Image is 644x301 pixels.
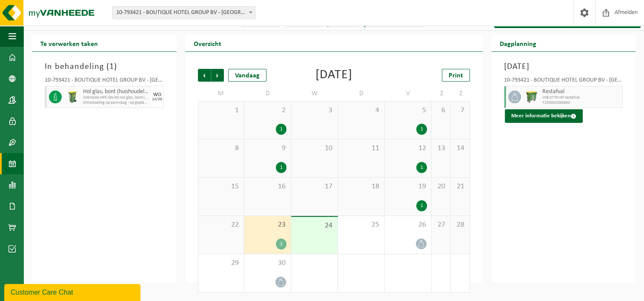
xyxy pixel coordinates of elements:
div: WO [153,92,161,97]
span: 27 [436,220,446,230]
span: 6 [436,106,446,115]
img: WB-0770-HPE-GN-50 [525,91,538,103]
span: 11 [342,144,380,153]
span: 22 [203,220,240,230]
td: Z [451,86,470,101]
td: D [338,86,385,101]
img: WB-0240-HPE-GN-50 [66,91,79,103]
h2: Te verwerken taken [32,35,106,51]
div: 24/09 [152,97,162,102]
span: WB-0240-HPE-GN-50 Hol glas, bont (huishoudelijk) [83,95,149,100]
span: 24 [295,221,333,230]
span: 10-793421 - BOUTIQUE HOTEL GROUP BV - BRUGGE [112,6,255,19]
span: 9 [249,144,286,153]
div: 10-793421 - BOUTIQUE HOTEL GROUP BV - [GEOGRAPHIC_DATA] [45,77,164,86]
span: 2 [249,106,286,115]
span: 4 [342,106,380,115]
span: 1 [109,62,114,71]
span: 17 [295,182,333,191]
span: Vorige [198,69,211,82]
div: 10-793421 - BOUTIQUE HOTEL GROUP BV - [GEOGRAPHIC_DATA] [504,77,623,86]
h3: In behandeling ( ) [45,60,164,73]
td: W [291,86,338,101]
span: 23 [249,220,286,230]
span: 28 [455,220,465,230]
span: 25 [342,220,380,230]
td: V [385,86,432,101]
div: 1 [416,124,427,135]
div: 1 [276,124,286,135]
span: 15 [203,182,240,191]
span: 30 [249,258,286,268]
button: Meer informatie bekijken [505,109,583,123]
span: WB-0770-HP restafval [542,95,621,100]
h3: [DATE] [504,60,623,73]
td: D [244,86,291,101]
span: Print [449,72,463,79]
span: Hol glas, bont (huishoudelijk) [83,88,149,95]
div: [DATE] [315,69,352,82]
h2: Dagplanning [491,35,545,51]
span: 16 [249,182,286,191]
span: Restafval [542,88,621,95]
span: 19 [389,182,427,191]
div: 1 [276,239,286,250]
span: Volgende [211,69,224,82]
span: 13 [436,144,446,153]
div: 1 [416,162,427,173]
span: 5 [389,106,427,115]
h2: Overzicht [185,35,230,51]
span: T250002080660 [542,100,621,105]
span: 29 [203,258,240,268]
span: 8 [203,144,240,153]
span: 10-793421 - BOUTIQUE HOTEL GROUP BV - BRUGGE [113,7,255,19]
span: 26 [389,220,427,230]
span: Omwisseling op aanvraag - op geplande route (incl. verwerking) [83,100,149,105]
span: 21 [455,182,465,191]
iframe: chat widget [4,282,142,301]
span: 20 [436,182,446,191]
span: 7 [455,106,465,115]
span: 18 [342,182,380,191]
span: 12 [389,144,427,153]
div: 1 [276,162,286,173]
span: 1 [203,106,240,115]
span: 3 [295,106,333,115]
div: 1 [416,200,427,211]
span: 10 [295,144,333,153]
td: Z [432,86,451,101]
td: M [198,86,245,101]
div: Vandaag [228,69,266,82]
span: 14 [455,144,465,153]
a: Print [442,69,470,82]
